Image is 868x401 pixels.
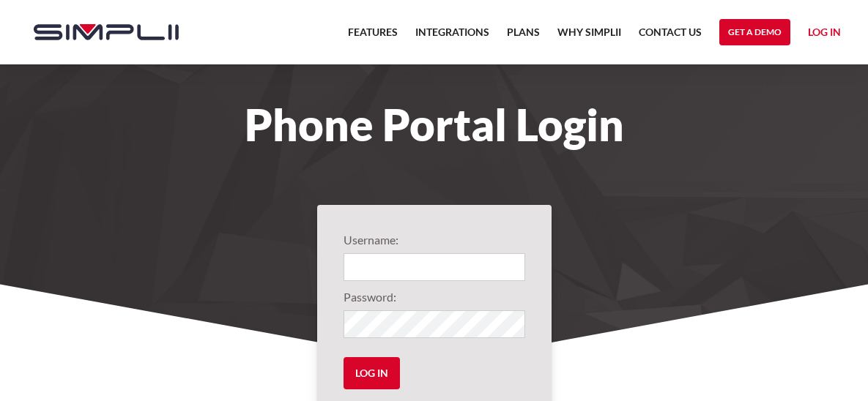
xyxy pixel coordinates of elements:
[344,357,400,389] input: Log in
[557,23,621,50] a: Why Simplii
[507,23,540,50] a: Plans
[719,19,790,45] a: Get a Demo
[34,24,179,40] img: Simplii
[19,108,850,140] h1: Phone Portal Login
[344,231,525,249] label: Username:
[808,23,841,45] a: Log in
[415,23,489,50] a: Integrations
[639,23,702,50] a: Contact US
[344,288,525,306] label: Password:
[348,23,398,50] a: Features
[344,231,525,401] form: Login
